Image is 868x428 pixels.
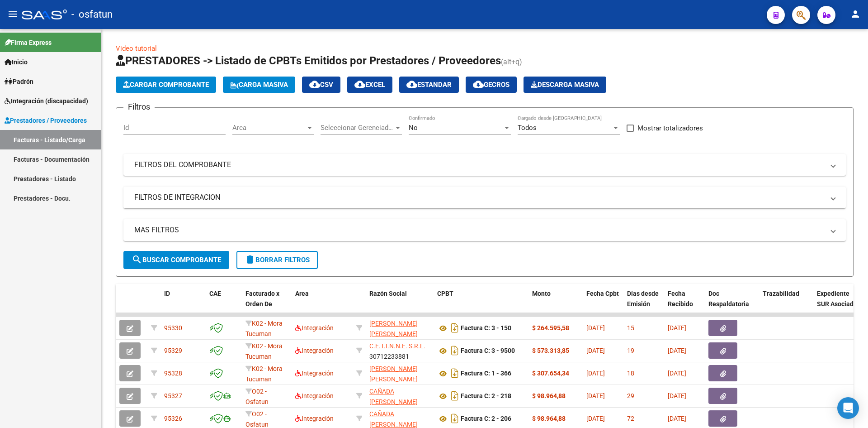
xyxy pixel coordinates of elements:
button: Buscar Comprobante [123,251,229,269]
span: Carga Masiva [230,81,288,89]
mat-icon: person [850,9,861,19]
button: Descarga Masiva [524,77,606,93]
span: Expediente SUR Asociado [817,290,857,308]
span: [DATE] [586,370,605,377]
span: K02 - Mora Tucuman [245,365,283,383]
span: Días desde Emisión [627,290,659,308]
mat-icon: delete [245,254,255,265]
span: [DATE] [586,324,605,332]
span: Todos [518,124,537,132]
span: ID [164,290,170,297]
span: [DATE] [668,347,686,354]
span: Seleccionar Gerenciador [321,124,394,132]
span: K02 - Mora Tucuman [245,342,283,360]
div: 27375016732 [369,364,430,383]
datatable-header-cell: Trazabilidad [759,284,813,324]
strong: $ 264.595,58 [532,324,569,332]
span: 15 [627,324,634,332]
button: CSV [302,77,340,93]
span: Estandar [406,81,452,89]
span: 95328 [164,370,182,377]
span: Inicio [5,57,28,67]
strong: Factura C: 1 - 366 [461,370,511,377]
h3: Filtros [123,101,155,113]
span: Integración [295,392,334,399]
div: 23342319599 [369,386,430,405]
span: 95329 [164,347,182,354]
span: Prestadores / Proveedores [5,115,87,125]
span: 72 [627,415,634,422]
datatable-header-cell: Fecha Cpbt [583,284,623,324]
span: Descarga Masiva [531,81,599,89]
datatable-header-cell: Facturado x Orden De [242,284,292,324]
app-download-masive: Descarga masiva de comprobantes (adjuntos) [524,77,606,93]
span: [DATE] [586,415,605,422]
mat-panel-title: FILTROS DEL COMPROBANTE [134,160,824,170]
span: Integración [295,347,334,354]
div: 30712233881 [369,341,430,360]
mat-icon: cloud_download [309,79,320,90]
span: Firma Express [5,38,52,48]
span: CSV [309,81,333,89]
span: [PERSON_NAME] [PERSON_NAME] [369,320,418,337]
i: Descargar documento [449,321,461,335]
span: [DATE] [586,347,605,354]
span: Fecha Recibido [668,290,693,308]
span: Razón Social [369,290,407,297]
strong: Factura C: 3 - 9500 [461,347,515,355]
span: 18 [627,370,634,377]
mat-icon: cloud_download [406,79,417,90]
span: CAÑADA [PERSON_NAME] [369,388,418,405]
strong: $ 307.654,34 [532,370,569,377]
span: Buscar Comprobante [132,256,221,264]
i: Descargar documento [449,389,461,403]
datatable-header-cell: Fecha Recibido [664,284,705,324]
i: Descargar documento [449,343,461,358]
span: C.E.T.I.N.N.E. S.R.L. [369,342,425,350]
strong: $ 98.964,88 [532,415,566,422]
datatable-header-cell: Expediente SUR Asociado [813,284,863,324]
mat-icon: menu [7,9,18,19]
span: Gecros [473,81,509,89]
a: Video tutorial [116,44,157,53]
span: Borrar Filtros [245,256,310,264]
datatable-header-cell: CAE [206,284,242,324]
span: 95330 [164,324,182,332]
span: [DATE] [668,415,686,422]
span: EXCEL [354,81,385,89]
div: 23342319599 [369,409,430,428]
span: CAE [209,290,221,297]
mat-icon: cloud_download [473,79,484,90]
strong: Factura C: 3 - 150 [461,325,511,332]
span: Integración [295,324,334,332]
strong: Factura C: 2 - 206 [461,415,511,423]
strong: $ 573.313,85 [532,347,569,354]
span: 95326 [164,415,182,422]
button: Estandar [399,77,459,93]
span: Integración [295,370,334,377]
span: [DATE] [668,392,686,399]
mat-panel-title: MAS FILTROS [134,225,824,235]
span: K02 - Mora Tucuman [245,320,283,337]
span: Area [232,124,306,132]
datatable-header-cell: Area [292,284,353,324]
span: No [409,124,418,132]
span: Monto [532,290,551,297]
span: - osfatun [71,5,113,24]
span: Integración [295,415,334,422]
datatable-header-cell: Razón Social [366,284,434,324]
button: Gecros [466,77,517,93]
span: Facturado x Orden De [245,290,279,308]
mat-panel-title: FILTROS DE INTEGRACION [134,192,824,202]
datatable-header-cell: ID [160,284,206,324]
span: Doc Respaldatoria [708,290,749,308]
i: Descargar documento [449,366,461,380]
span: [DATE] [586,392,605,399]
span: Fecha Cpbt [586,290,619,297]
span: [DATE] [668,370,686,377]
datatable-header-cell: Doc Respaldatoria [705,284,759,324]
mat-expansion-panel-header: MAS FILTROS [123,219,846,241]
span: Cargar Comprobante [123,81,209,89]
span: PRESTADORES -> Listado de CPBTs Emitidos por Prestadores / Proveedores [116,54,501,67]
span: Integración (discapacidad) [5,96,88,106]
